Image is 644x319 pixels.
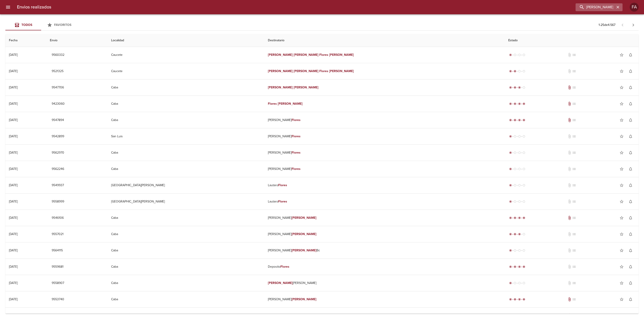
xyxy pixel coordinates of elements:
[628,216,633,220] span: notifications_none
[508,199,526,204] div: Generado
[319,53,328,57] em: Flores
[52,117,64,123] span: 9547894
[514,184,516,187] span: radio_button_unchecked
[617,116,626,125] button: Agregar a favoritos
[518,184,521,187] span: radio_button_unchecked
[572,248,576,253] span: No tiene pedido asociado
[567,167,572,171] span: No tiene documentos adjuntos
[508,85,526,90] div: En viaje
[523,217,525,219] span: radio_button_checked
[52,231,64,237] span: 9557021
[626,83,635,92] button: Activar notificaciones
[292,151,301,154] em: Flores
[523,233,525,236] span: radio_button_unchecked
[264,161,505,177] td: [PERSON_NAME]
[509,184,512,187] span: radio_button_checked
[294,53,318,57] em: [PERSON_NAME]
[628,85,633,90] span: notifications_none
[52,150,64,156] span: 9562970
[52,52,64,58] span: 9560332
[626,279,635,288] button: Activar notificaciones
[567,281,572,285] span: No tiene documentos adjuntos
[628,118,633,122] span: notifications_none
[619,232,624,236] span: star_border
[572,53,576,57] span: No tiene pedido asociado
[509,135,512,138] span: radio_button_checked
[50,100,66,108] button: 9423060
[508,150,526,155] div: Generado
[268,85,293,89] em: [PERSON_NAME]
[619,150,624,155] span: star_border
[108,145,264,161] td: Caba
[523,168,525,170] span: radio_button_unchecked
[514,168,516,170] span: radio_button_unchecked
[617,230,626,239] button: Agregar a favoritos
[514,54,516,56] span: radio_button_unchecked
[523,151,525,154] span: radio_button_unchecked
[108,194,264,210] td: [GEOGRAPHIC_DATA][PERSON_NAME]
[617,83,626,92] button: Agregar a favoritos
[567,265,572,269] span: No tiene documentos adjuntos
[509,119,512,121] span: radio_button_checked
[268,102,277,106] em: Flores
[626,132,635,141] button: Activar notificaciones
[3,2,13,13] button: menu
[619,297,624,302] span: star_border
[567,85,572,90] span: Tiene documentos adjuntos
[628,167,633,171] span: notifications_none
[514,86,516,89] span: radio_button_checked
[523,54,525,56] span: radio_button_unchecked
[626,295,635,304] button: Activar notificaciones
[572,232,576,236] span: No tiene pedido asociado
[9,167,18,171] div: [DATE]
[52,166,64,172] span: 9562246
[514,151,516,154] span: radio_button_unchecked
[505,34,639,47] th: Estado
[567,232,572,236] span: No tiene documentos adjuntos
[523,265,525,268] span: radio_button_checked
[319,69,328,73] em: Flores
[292,216,316,220] em: [PERSON_NAME]
[108,177,264,193] td: [GEOGRAPHIC_DATA][PERSON_NAME]
[619,102,624,106] span: star_border
[108,210,264,226] td: Caba
[294,85,318,89] em: [PERSON_NAME]
[264,275,505,291] td: [PERSON_NAME]
[572,69,576,73] span: No tiene pedido asociado
[514,119,516,121] span: radio_button_checked
[617,213,626,222] button: Agregar a favoritos
[628,313,633,318] span: notifications_none
[52,85,64,90] span: 9547706
[52,264,64,270] span: 9559681
[523,86,525,89] span: radio_button_unchecked
[9,216,18,220] div: [DATE]
[628,134,633,139] span: notifications_none
[619,313,624,318] span: star_border
[572,85,576,90] span: No tiene pedido asociado
[292,248,316,252] em: [PERSON_NAME]
[628,248,633,253] span: notifications_none
[619,265,624,269] span: star_border
[264,194,505,210] td: Lautaro
[619,281,624,285] span: star_border
[514,265,516,268] span: radio_button_checked
[50,132,66,141] button: 9542899
[567,53,572,57] span: No tiene documentos adjuntos
[108,63,264,79] td: Caucete
[619,69,624,73] span: star_border
[518,86,521,89] span: radio_button_checked
[619,85,624,90] span: star_border
[572,134,576,139] span: No tiene pedido asociado
[50,263,65,271] button: 9559681
[108,161,264,177] td: Caba
[567,134,572,139] span: No tiene documentos adjuntos
[518,298,521,301] span: radio_button_checked
[523,184,525,187] span: radio_button_unchecked
[518,200,521,203] span: radio_button_unchecked
[509,200,512,203] span: radio_button_checked
[9,183,18,187] div: [DATE]
[617,23,628,27] span: Pagina anterior
[268,281,293,285] em: [PERSON_NAME]
[9,248,18,252] div: [DATE]
[9,200,18,203] div: [DATE]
